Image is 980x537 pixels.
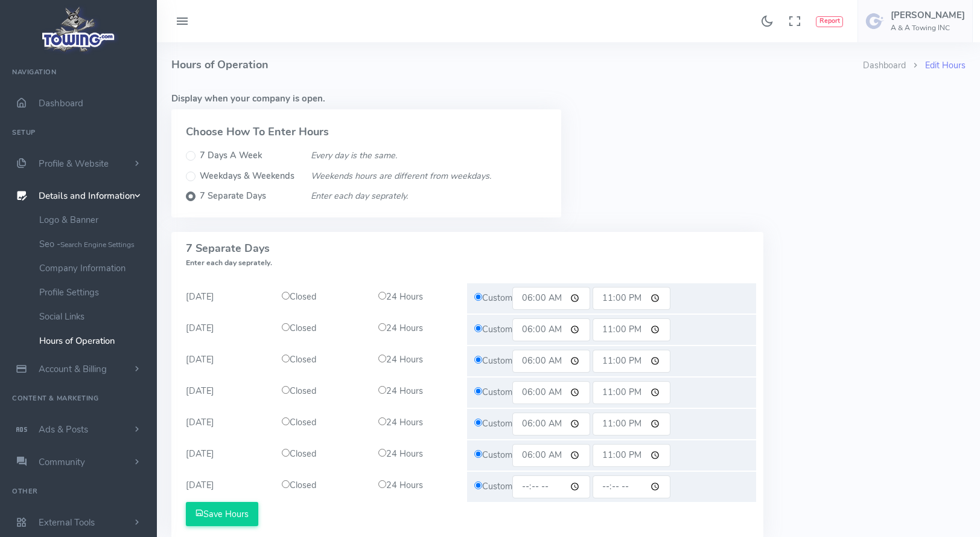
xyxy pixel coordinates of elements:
[467,409,756,439] div: Custom
[179,346,275,376] div: [DATE]
[186,124,329,139] strong: Choose How To Enter Hours
[275,291,371,304] div: Closed
[311,149,397,161] i: Every day is the same.
[371,322,467,335] div: 24 Hours
[275,479,371,492] div: Closed
[30,329,157,353] a: Hours of Operation
[891,24,965,32] h6: A & A Towing INC
[200,190,266,203] label: 7 Separate Days
[311,190,408,202] i: Enter each day seprately.
[467,440,756,471] div: Custom
[179,315,275,345] div: [DATE]
[39,423,88,436] span: Ads & Posts
[865,11,885,31] img: user-image
[179,378,275,408] div: [DATE]
[186,258,272,268] span: Enter each day seprately.
[60,240,135,249] small: Search Engine Settings
[39,158,109,170] span: Profile & Website
[171,94,966,103] h5: Display when your company is open.
[371,353,467,367] div: 24 Hours
[275,353,371,367] div: Closed
[200,170,294,183] label: Weekdays & Weekends
[467,378,756,408] div: Custom
[891,10,965,20] h5: [PERSON_NAME]
[371,385,467,398] div: 24 Hours
[39,363,107,375] span: Account & Billing
[171,42,863,88] h4: Hours of Operation
[275,322,371,335] div: Closed
[30,304,157,329] a: Social Links
[186,502,258,526] button: Save Hours
[30,208,157,232] a: Logo & Banner
[371,416,467,429] div: 24 Hours
[179,283,275,314] div: [DATE]
[467,315,756,345] div: Custom
[467,283,756,314] div: Custom
[275,448,371,461] div: Closed
[863,59,906,72] li: Dashboard
[179,440,275,471] div: [DATE]
[311,170,491,182] i: Weekends hours are different from weekdays.
[39,190,135,202] span: Details and Information
[467,472,756,502] div: Custom
[371,448,467,461] div: 24 Hours
[467,346,756,376] div: Custom
[39,97,83,109] span: Dashboard
[30,280,157,304] a: Profile Settings
[371,291,467,304] div: 24 Hours
[200,149,262,162] label: 7 Days A Week
[275,385,371,398] div: Closed
[816,16,843,27] button: Report
[30,232,157,256] a: Seo -Search Engine Settings
[186,241,272,269] span: 7 Separate Days
[925,59,966,71] a: Edit Hours
[38,4,119,55] img: logo
[179,409,275,439] div: [DATE]
[39,456,85,468] span: Community
[30,256,157,280] a: Company Information
[371,479,467,492] div: 24 Hours
[179,472,275,502] div: [DATE]
[39,516,95,529] span: External Tools
[275,416,371,429] div: Closed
